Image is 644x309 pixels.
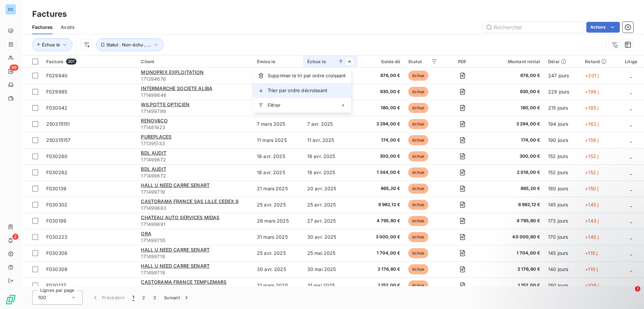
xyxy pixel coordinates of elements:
[268,102,280,109] span: Filtrer
[621,286,637,302] iframe: Intercom live chat
[268,87,327,94] span: Trier par ordre décroissant
[510,244,644,291] iframe: Intercom notifications message
[635,286,640,292] span: 1
[268,72,346,79] span: Supprimer le tri par ordre croissant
